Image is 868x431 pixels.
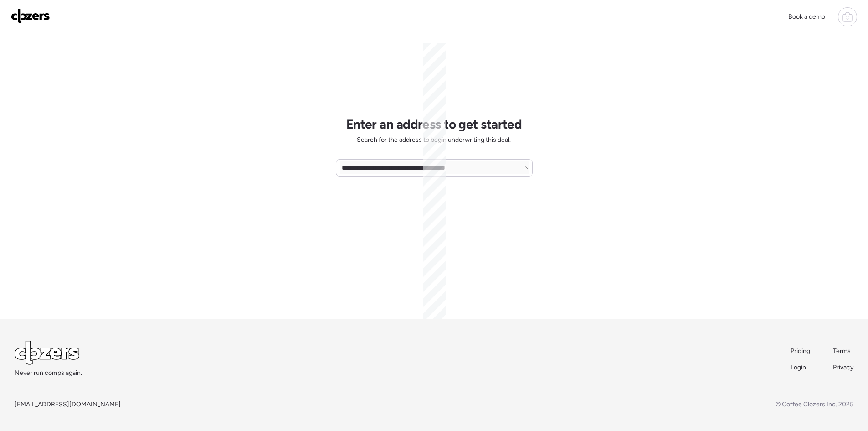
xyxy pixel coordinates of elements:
[15,369,82,378] span: Never run comps again.
[346,116,522,132] h1: Enter an address to get started
[833,347,853,356] a: Terms
[776,400,853,408] span: © Coffee Clozers Inc. 2025
[357,135,511,145] span: Search for the address to begin underwriting this deal.
[11,9,50,23] img: Logo
[15,341,79,365] img: Logo Light
[15,400,121,408] a: [EMAIL_ADDRESS][DOMAIN_NAME]
[791,347,811,356] a: Pricing
[788,13,825,21] span: Book a demo
[791,347,810,355] span: Pricing
[833,363,853,371] span: Privacy
[833,363,853,372] a: Privacy
[791,363,811,372] a: Login
[833,347,851,355] span: Terms
[791,363,806,371] span: Login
